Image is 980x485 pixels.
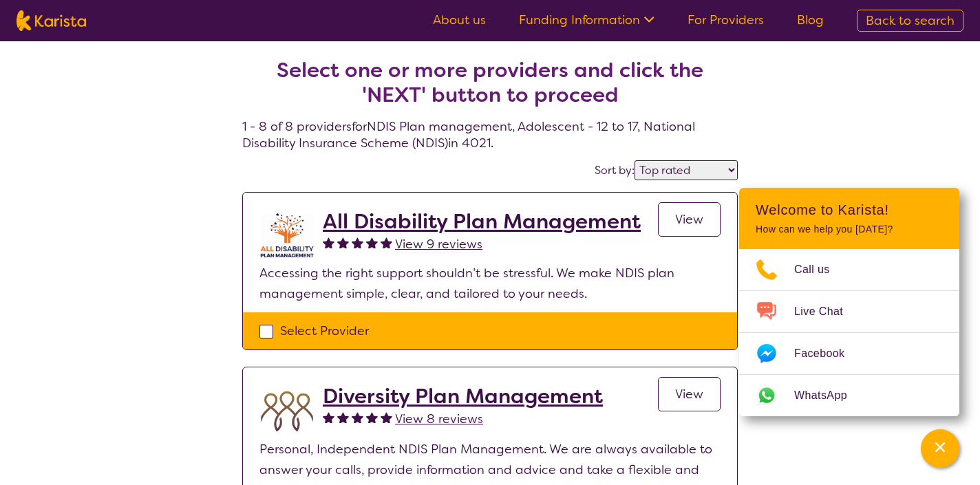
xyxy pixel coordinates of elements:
[352,237,363,248] img: fullstar
[739,188,959,416] div: Channel Menu
[259,209,315,263] img: at5vqv0lot2lggohlylh.jpg
[337,411,349,423] img: fullstar
[323,384,603,409] a: Diversity Plan Management
[259,58,721,107] h2: Select one or more providers and click the 'NEXT' button to proceed
[658,377,721,411] a: View
[756,224,943,235] p: How can we help you [DATE]?
[794,343,861,364] span: Facebook
[794,385,864,406] span: WhatsApp
[381,411,392,423] img: fullstar
[17,10,86,31] img: Karista logo
[323,411,334,423] img: fullstar
[395,234,482,255] a: View 9 reviews
[866,12,955,29] span: Back to search
[675,386,703,402] span: View
[352,411,363,423] img: fullstar
[739,249,959,416] ul: Choose channel
[857,10,963,32] a: Back to search
[381,237,392,248] img: fullstar
[595,163,635,177] label: Sort by:
[323,209,641,234] a: All Disability Plan Management
[658,202,721,237] a: View
[739,375,959,416] a: Web link opens in a new tab.
[921,429,959,468] button: Channel Menu
[797,12,824,28] a: Blog
[433,12,486,28] a: About us
[688,12,764,28] a: For Providers
[794,301,860,322] span: Live Chat
[675,211,703,228] span: View
[395,409,483,429] a: View 8 reviews
[756,202,943,218] h2: Welcome to Karista!
[519,12,654,28] a: Funding Information
[366,411,378,423] img: fullstar
[395,236,482,252] span: View 9 reviews
[794,259,846,280] span: Call us
[337,237,349,248] img: fullstar
[259,263,721,304] p: Accessing the right support shouldn’t be stressful. We make NDIS plan management simple, clear, a...
[259,384,315,439] img: duqvjtfkvnzb31ymex15.png
[395,411,483,427] span: View 8 reviews
[366,237,378,248] img: fullstar
[242,25,738,151] h4: 1 - 8 of 8 providers for NDIS Plan management , Adolescent - 12 to 17 , National Disability Insur...
[323,237,334,248] img: fullstar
